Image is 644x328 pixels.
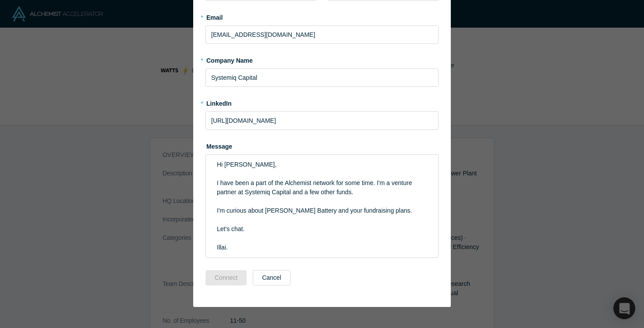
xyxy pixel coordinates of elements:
span: I'm curious about [PERSON_NAME] Battery and your fundraising plans. [217,207,412,214]
button: Connect [205,270,247,285]
span: Let's chat. [217,225,244,232]
label: Company Name [205,53,439,65]
span: Illai. [217,244,228,251]
div: rdw-editor [212,157,433,255]
div: rdw-wrapper [205,154,439,258]
button: Cancel [253,270,290,285]
label: Email [205,10,439,22]
span: Hi [PERSON_NAME], [217,161,276,168]
label: LinkedIn [205,96,232,108]
span: I have been a part of the Alchemist network for some time. I'm a venture partner at Systemiq Capi... [217,179,414,196]
label: Message [205,139,439,151]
